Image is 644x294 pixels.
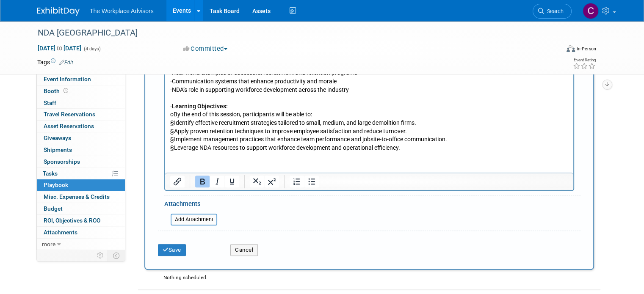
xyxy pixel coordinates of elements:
button: Save [158,244,186,256]
button: Insert/edit link [170,176,185,187]
div: Attachments [164,200,217,211]
img: Claudia St. John [583,3,599,19]
button: Cancel [230,244,258,256]
div: In-Person [576,46,596,52]
a: Search [533,4,572,19]
a: Event Information [37,74,125,85]
span: Misc. Expenses & Credits [44,193,110,200]
button: Bullet list [304,176,319,187]
button: Numbered list [290,176,304,187]
td: Toggle Event Tabs [108,250,125,261]
a: Attachments [37,227,125,238]
span: Tasks [43,170,58,177]
a: Booth [37,85,125,97]
span: Travel Reservations [44,111,95,118]
a: Edit [59,60,73,66]
div: Nothing scheduled. [138,274,600,289]
span: Sponsorships [44,158,80,165]
span: The Workplace Advisors [90,8,154,14]
a: Shipments [37,144,125,156]
img: ExhibitDay [37,7,80,16]
div: Event Format [514,44,596,57]
span: Shipments [44,146,72,153]
a: Giveaways [37,132,125,144]
a: Budget [37,203,125,214]
span: Staff [44,99,56,106]
span: more [42,241,55,247]
span: Giveaways [44,135,71,141]
div: Event Rating [573,58,596,62]
button: Bold [195,176,210,187]
a: Playbook [37,179,125,191]
span: Attachments [44,229,77,236]
button: Subscript [250,176,264,187]
span: Budget [44,205,63,212]
a: Tasks [37,168,125,179]
button: Superscript [265,176,279,187]
td: Personalize Event Tab Strip [93,250,108,261]
button: Italic [210,176,224,187]
span: ROI, Objectives & ROO [44,217,100,224]
td: Tags [37,58,73,66]
img: Format-Inperson.png [567,45,575,52]
a: ROI, Objectives & ROO [37,215,125,226]
a: Misc. Expenses & Credits [37,191,125,203]
div: NDA [GEOGRAPHIC_DATA] [35,25,549,41]
button: Underline [225,176,239,187]
a: Asset Reservations [37,121,125,132]
a: Sponsorships [37,156,125,168]
span: (4 days) [83,46,101,52]
span: [DATE] [DATE] [37,44,82,52]
span: to [55,45,64,52]
span: Playbook [44,181,68,188]
span: Asset Reservations [44,123,94,129]
a: Staff [37,97,125,109]
span: Event Information [44,76,91,82]
span: Booth not reserved yet [62,88,70,94]
a: Travel Reservations [37,109,125,120]
button: Committed [180,44,231,53]
span: Booth [44,88,70,94]
span: Search [544,8,564,14]
a: more [37,239,125,250]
